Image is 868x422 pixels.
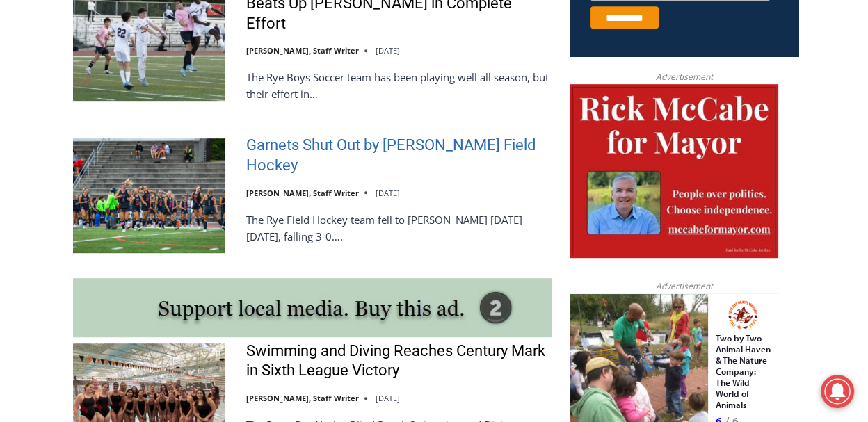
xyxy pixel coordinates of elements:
time: [DATE] [376,188,400,198]
div: / [156,120,159,134]
a: Swimming and Diving Reaches Century Mark in Sixth League Victory [246,341,552,381]
span: Advertisement [642,70,727,83]
a: Garnets Shut Out by [PERSON_NAME] Field Hockey [246,136,552,175]
h4: [PERSON_NAME] Read Sanctuary Fall Fest: [DATE] [11,140,185,172]
img: support local media, buy this ad [73,278,552,337]
a: [PERSON_NAME], Staff Writer [246,393,359,403]
a: [PERSON_NAME] Read Sanctuary Fall Fest: [DATE] [1,138,208,173]
img: Garnets Shut Out by Horace Greeley Field Hockey [73,138,225,252]
div: 6 [163,120,169,134]
p: The Rye Field Hockey team fell to [PERSON_NAME] [DATE][DATE], falling 3-0…. [246,211,552,245]
a: [PERSON_NAME], Staff Writer [246,45,359,56]
div: "The first chef I interviewed talked about coming to [GEOGRAPHIC_DATA] from [GEOGRAPHIC_DATA] in ... [351,1,657,135]
img: McCabe for Mayor [570,84,778,258]
div: 6 [146,120,152,134]
a: [PERSON_NAME], Staff Writer [246,188,359,198]
div: Two by Two Animal Haven & The Nature Company: The Wild World of Animals [146,39,201,117]
span: Intern @ [DOMAIN_NAME] [364,138,645,170]
span: Advertisement [642,279,727,293]
p: The Rye Boys Soccer team has been playing well all season, but their effort in… [246,69,552,102]
time: [DATE] [376,45,400,56]
time: [DATE] [376,393,400,403]
a: Intern @ [DOMAIN_NAME] [335,135,674,173]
